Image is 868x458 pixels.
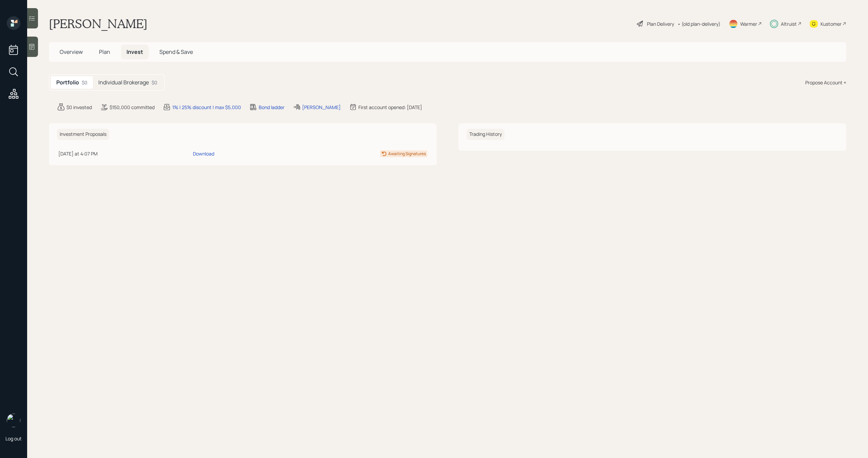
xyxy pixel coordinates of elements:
[821,20,842,27] div: Kustomer
[7,414,20,427] img: michael-russo-headshot.png
[60,48,83,56] span: Overview
[677,20,721,27] div: • (old plan-delivery)
[58,150,190,157] div: [DATE] at 4:07 PM
[110,104,155,111] div: $150,000 committed
[99,48,110,56] span: Plan
[467,129,505,140] h6: Trading History
[740,20,757,27] div: Warmer
[82,79,87,86] div: $0
[5,435,22,442] div: Log out
[193,150,214,157] div: Download
[159,48,193,56] span: Spend & Save
[66,104,92,111] div: $0 invested
[49,16,147,31] h1: [PERSON_NAME]
[388,151,426,157] div: Awaiting Signatures
[302,104,341,111] div: [PERSON_NAME]
[98,79,149,86] h5: Individual Brokerage
[57,129,109,140] h6: Investment Proposals
[126,48,143,56] span: Invest
[647,20,674,27] div: Plan Delivery
[781,20,797,27] div: Altruist
[805,79,846,86] div: Propose Account +
[56,79,79,86] h5: Portfolio
[172,104,241,111] div: 1% | 25% discount | max $5,000
[358,104,422,111] div: First account opened: [DATE]
[259,104,284,111] div: Bond ladder
[152,79,157,86] div: $0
